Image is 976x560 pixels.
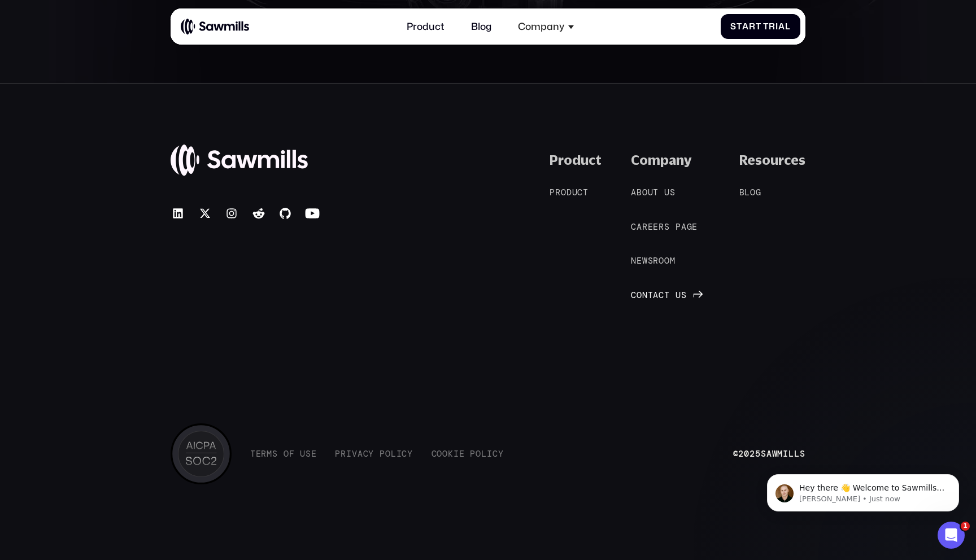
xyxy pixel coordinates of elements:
span: y [407,449,413,459]
span: r [659,222,664,232]
span: i [346,449,352,459]
span: g [687,222,692,232]
span: t [583,187,589,198]
span: f [289,449,295,459]
a: Aboutus [631,186,687,199]
a: CookiePolicy [432,449,504,459]
span: r [341,449,346,459]
span: r [261,449,267,459]
span: N [631,256,637,266]
span: o [385,449,391,459]
span: e [637,256,642,266]
span: o [561,187,567,198]
span: i [454,449,459,459]
span: s [681,290,687,300]
div: © Sawmills [733,449,805,459]
div: Company [631,152,692,168]
span: 1 [961,522,970,531]
span: a [681,222,687,232]
div: Resources [739,152,805,168]
span: C [631,290,637,300]
span: 2025 [738,448,760,460]
span: a [778,21,785,32]
span: r [749,21,756,32]
span: b [637,187,642,198]
a: PrivacyPolicy [335,449,413,459]
span: t [756,21,761,32]
span: C [631,222,637,232]
span: r [769,21,775,32]
span: o [642,187,648,198]
span: t [664,290,670,300]
span: i [775,21,778,32]
span: e [648,222,653,232]
span: l [481,449,487,459]
span: n [642,290,648,300]
span: o [750,187,756,198]
div: Product [550,152,602,168]
span: s [670,187,676,198]
span: B [739,187,745,198]
span: o [664,256,670,266]
span: c [402,449,407,459]
iframe: Intercom notifications message [750,450,976,530]
span: g [756,187,761,198]
span: l [391,449,396,459]
span: m [670,256,676,266]
span: T [763,21,769,32]
span: a [358,449,363,459]
span: e [459,449,465,459]
span: r [642,222,648,232]
div: Company [518,21,564,33]
span: l [744,187,750,198]
span: A [631,187,637,198]
span: o [476,449,481,459]
span: u [572,187,578,198]
span: c [493,449,498,459]
span: e [256,449,262,459]
span: l [785,21,791,32]
a: Product [550,186,600,199]
span: e [311,449,317,459]
span: s [306,449,311,459]
a: Blog [739,186,774,199]
span: P [470,449,476,459]
span: m [267,449,272,459]
span: o [437,449,442,459]
span: c [363,449,369,459]
span: d [567,187,572,198]
span: P [335,449,341,459]
a: Newsroom [631,255,687,268]
span: o [442,449,448,459]
iframe: Intercom live chat [938,522,965,549]
span: r [555,187,561,198]
span: i [487,449,493,459]
span: a [637,222,642,232]
span: v [352,449,358,459]
span: w [642,256,648,266]
a: StartTrial [721,14,800,39]
span: y [368,449,374,459]
span: s [648,256,653,266]
span: c [659,290,664,300]
span: P [380,449,385,459]
span: t [737,21,742,32]
a: Blog [464,14,499,40]
a: Product [399,14,451,40]
span: a [742,21,749,32]
a: TermsofUse [250,449,317,459]
span: U [300,449,306,459]
span: r [653,256,659,266]
span: t [653,187,659,198]
span: S [730,21,737,32]
span: s [272,449,278,459]
span: o [659,256,664,266]
span: a [653,290,659,300]
span: T [250,449,256,459]
span: e [653,222,659,232]
span: i [396,449,402,459]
